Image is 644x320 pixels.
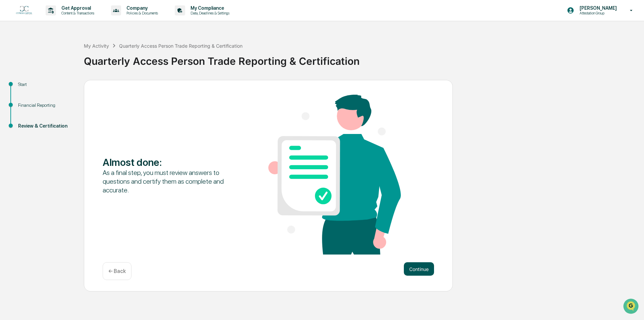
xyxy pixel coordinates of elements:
div: Start [18,81,73,88]
p: How can we help? [7,14,122,25]
a: Powered byPylon [47,113,81,119]
p: ← Back [108,268,126,274]
iframe: Open customer support [623,298,641,316]
img: logo [16,6,32,15]
button: Continue [404,262,434,276]
div: Almost done : [103,156,235,168]
img: Almost done [268,95,401,255]
div: 🗄️ [49,85,54,91]
a: 🖐️Preclearance [4,82,46,94]
div: My Activity [84,43,109,49]
p: Data, Deadlines & Settings [185,11,233,15]
p: Get Approval [56,5,98,11]
span: Attestations [55,85,83,91]
p: Company [121,5,161,11]
span: Preclearance [13,85,43,91]
p: My Compliance [185,5,233,11]
div: 🔎 [7,98,12,103]
div: We're available if you need us! [23,58,85,63]
div: Review & Certification [18,123,73,130]
div: Start new chat [23,51,110,58]
div: As a final step, you must review answers to questions and certify them as complete and accurate. [103,168,235,194]
button: Start new chat [114,53,122,61]
a: 🗄️Attestations [46,82,86,94]
div: 🖐️ [7,85,12,91]
div: Financial Reporting [18,102,73,109]
p: Content & Transactions [56,11,98,15]
div: Quarterly Access Person Trade Reporting & Certification [84,50,641,67]
div: Quarterly Access Person Trade Reporting & Certification [119,43,243,49]
a: 🔎Data Lookup [4,95,45,107]
img: 1746055101610-c473b297-6a78-478c-a979-82029cc54cd1 [7,51,19,63]
p: Policies & Documents [121,11,161,15]
span: Data Lookup [13,97,42,104]
p: Attestation Group [574,11,620,15]
span: Pylon [67,114,81,119]
p: [PERSON_NAME] [574,5,620,11]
